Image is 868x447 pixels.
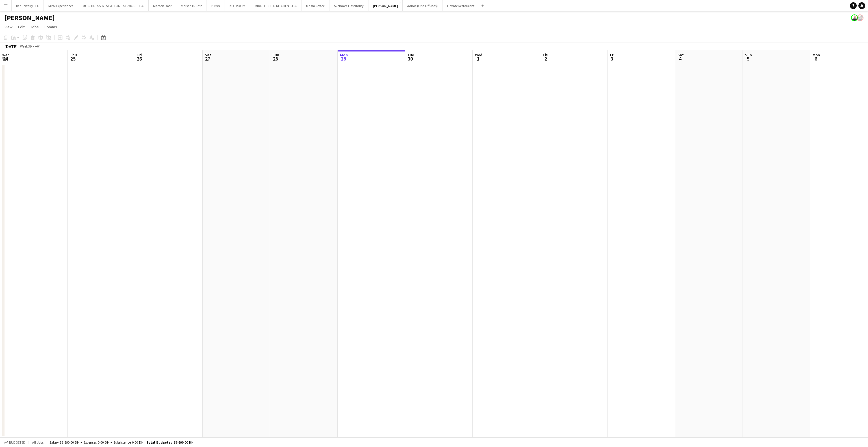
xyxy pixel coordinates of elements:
[812,55,820,62] span: 6
[18,24,25,29] span: Edit
[30,24,39,29] span: Jobs
[678,52,684,57] span: Sat
[407,52,414,57] span: Tue
[475,52,482,57] span: Wed
[78,0,149,11] button: MOCHI DESSERTS CATERING SERVICES L.L.C
[225,0,250,11] button: KEG ROOM
[70,52,77,57] span: Thu
[368,0,403,11] button: [PERSON_NAME]
[1,55,10,62] span: 24
[272,55,279,62] span: 28
[5,14,55,22] h1: [PERSON_NAME]
[205,52,211,57] span: Sat
[329,0,368,11] button: Skelmore Hospitality
[610,52,615,57] span: Fri
[42,23,59,31] a: Comms
[19,44,33,48] span: Week 39
[44,24,57,29] span: Comms
[176,0,207,11] button: Maisan15 Cafe
[250,0,301,11] button: MIDDLE CHILD KITCHEN L.L.C
[5,44,18,49] div: [DATE]
[35,44,40,48] div: +04
[5,24,12,29] span: View
[146,440,194,444] span: Total Budgeted 36 690.00 DH
[69,55,77,62] span: 25
[340,52,348,57] span: Mon
[745,52,752,57] span: Sun
[207,0,225,11] button: BTWN
[49,440,194,444] div: Salary 36 690.00 DH + Expenses 0.00 DH + Subsistence 0.00 DH =
[137,52,142,57] span: Fri
[16,23,27,31] a: Edit
[339,55,348,62] span: 29
[407,55,414,62] span: 30
[442,0,479,11] button: Elevate Restaurant
[744,55,752,62] span: 5
[44,0,78,11] button: Miral Experiences
[474,55,482,62] span: 1
[542,55,550,62] span: 2
[857,14,863,21] app-user-avatar: Venus Joson
[272,52,279,57] span: Sun
[149,0,176,11] button: Maroon Door
[403,0,442,11] button: Adhoc (One Off Jobs)
[3,439,26,446] button: Budgeted
[28,23,41,31] a: Jobs
[12,0,44,11] button: Rep Jewelry LLC
[813,52,820,57] span: Mon
[609,55,615,62] span: 3
[9,440,25,444] span: Budgeted
[204,55,211,62] span: 27
[136,55,142,62] span: 26
[31,440,45,444] span: All jobs
[2,52,10,57] span: Wed
[542,52,550,57] span: Thu
[301,0,329,11] button: Masra Coffee
[677,55,684,62] span: 4
[2,23,15,31] a: View
[851,14,858,21] app-user-avatar: Houssam Hussein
